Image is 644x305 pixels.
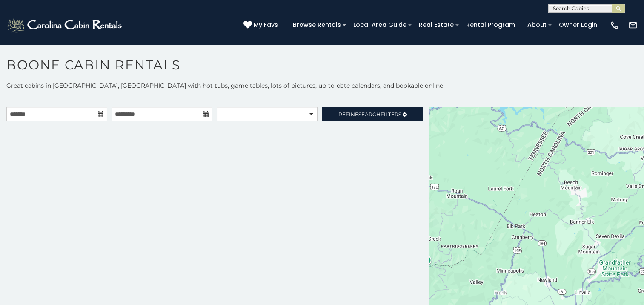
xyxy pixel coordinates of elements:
[555,18,601,32] a: Owner Login
[415,18,458,32] a: Real Estate
[610,20,619,30] img: phone-regular-white.png
[322,107,423,121] a: RefineSearchFilters
[338,111,401,118] span: Refine Filters
[243,20,280,30] a: My Favs
[462,18,519,32] a: Rental Program
[254,20,278,29] span: My Favs
[349,18,411,32] a: Local Area Guide
[628,20,638,30] img: mail-regular-white.png
[358,111,381,118] span: Search
[6,17,124,34] img: White-1-2.png
[289,18,345,32] a: Browse Rentals
[523,18,551,32] a: About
